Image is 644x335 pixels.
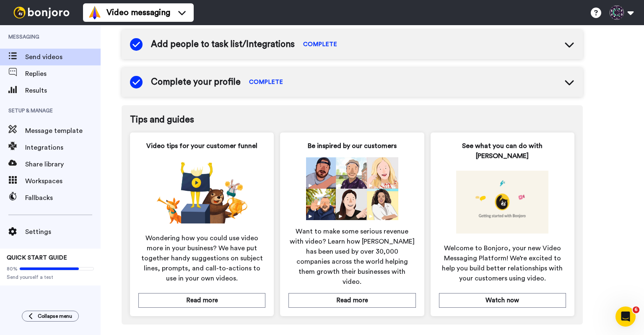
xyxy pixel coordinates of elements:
button: Watch now [439,293,566,308]
span: See what you can do with [PERSON_NAME] [439,141,566,161]
span: Video messaging [106,7,170,18]
button: Read more [288,293,415,308]
span: Welcome to Bonjoro, your new Video Messaging Platform! We’re excited to help you build better rel... [439,243,566,283]
iframe: Intercom live chat [615,306,636,327]
span: Integrations [25,143,101,153]
span: Add people to task list/Integrations [151,38,295,51]
span: 6 [633,306,639,313]
img: 8725903760688d899ef9d3e32c052ff7.png [156,161,248,223]
span: COMPLETE [303,40,337,49]
span: Want to make some serious revenue with video? Learn how [PERSON_NAME] has been used by over 30,00... [288,226,415,287]
span: Wondering how you could use video more in your business? We have put together handy suggestions o... [138,233,265,283]
span: Complete your profile [151,76,241,88]
span: Fallbacks [25,193,101,203]
span: COMPLETE [249,78,283,86]
span: Send videos [25,52,101,62]
img: 5a8f5abc0fb89953aae505072feff9ce.png [456,171,548,234]
img: 0fdd4f07dd902e11a943b9ee6221a0e0.png [306,157,398,220]
button: Collapse menu [22,311,79,322]
img: vm-color.svg [88,6,101,19]
span: Results [25,86,101,96]
span: Replies [25,69,101,79]
span: Settings [25,227,101,237]
span: QUICK START GUIDE [7,255,67,261]
span: Video tips for your customer funnel [146,141,257,151]
button: Read more [138,293,265,308]
span: Send yourself a test [7,274,94,280]
span: 80% [7,265,18,272]
span: Workspaces [25,176,101,186]
img: bj-logo-header-white.svg [10,7,73,18]
span: Tips and guides [130,114,574,126]
span: Collapse menu [38,313,72,319]
span: Be inspired by our customers [308,141,397,151]
span: Share library [25,159,101,169]
span: Message template [25,126,101,136]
